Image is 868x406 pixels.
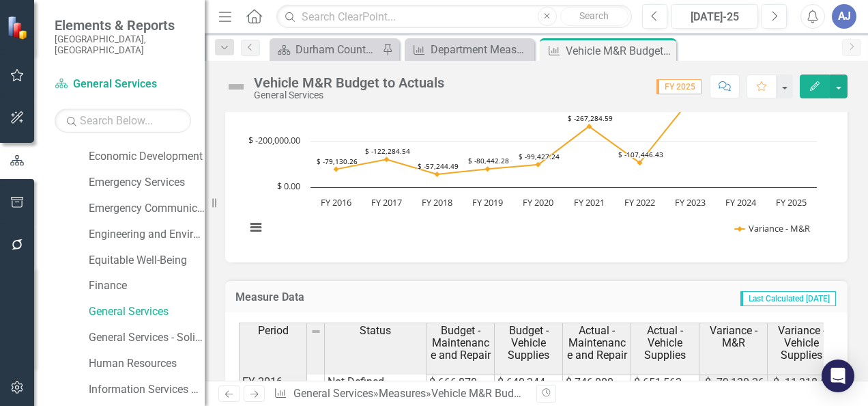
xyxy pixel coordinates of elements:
[321,196,351,208] text: FY 2016
[89,356,205,372] a: Human Resources
[637,160,643,165] path: FY 2022, -107,446.43. Variance - M&R.
[435,172,440,177] path: FY 2018, -57,244.49. Variance - M&R.
[579,10,609,21] span: Search
[676,9,753,25] div: [DATE]-25
[276,5,632,29] input: Search ClearPoint...
[536,162,541,167] path: FY 2020, -99,427.24. Variance - M&R.
[360,325,391,337] span: Status
[656,79,701,94] span: FY 2025
[258,325,289,337] span: Period
[254,75,444,90] div: Vehicle M&R Budget to Actuals
[740,291,836,306] span: Last Calculated [DATE]
[468,156,509,165] text: $ -80,442.28
[371,196,402,208] text: FY 2017
[89,201,205,217] a: Emergency Communications (911)
[472,196,503,208] text: FY 2019
[235,291,486,303] h3: Measure Data
[365,146,410,156] text: $ -122,284.54
[7,16,31,40] img: ClearPoint Strategy
[55,33,191,56] small: [GEOGRAPHIC_DATA], [GEOGRAPHIC_DATA]
[310,326,321,337] img: 8DAGhfEEPCf229AAAAAElFTkSuQmCC
[89,227,205,243] a: Engineering and Environmental Services
[293,387,373,400] a: General Services
[497,325,560,361] span: Budget - Vehicle Supplies
[379,387,426,400] a: Measures
[295,41,379,58] div: Durham County's ClearPoint Site - Performance Management
[408,41,531,58] a: Department Measure Report
[770,325,833,361] span: Variance - Vehicle Supplies
[277,180,300,192] text: $ 0.00
[239,44,824,249] svg: Interactive chart
[310,377,321,388] img: 8DAGhfEEPCf229AAAAAElFTkSuQmCC
[254,90,444,100] div: General Services
[89,149,205,165] a: Economic Development
[248,134,300,146] text: $ -200,000.00
[735,222,811,234] button: Show Variance - M&R
[568,113,613,123] text: $ -267,284.59
[274,386,526,402] div: » »
[587,124,592,129] path: FY 2021, -267,284.59. Variance - M&R.
[429,325,491,361] span: Budget - Maintenance and Repair
[702,325,764,349] span: Variance - M&R
[431,41,531,58] div: Department Measure Report
[618,150,663,159] text: $ -107,446.43
[225,76,247,98] img: Not Defined
[89,304,205,320] a: General Services
[89,330,205,346] a: General Services - Solid Waste
[523,196,553,208] text: FY 2020
[418,161,459,171] text: $ -57,244.49
[519,152,560,161] text: $ -99,427.24
[431,387,580,400] div: Vehicle M&R Budget to Actuals
[671,4,758,29] button: [DATE]-25
[725,196,757,208] text: FY 2024
[776,196,807,208] text: FY 2025
[246,218,265,237] button: View chart menu, Chart
[89,382,205,398] a: Information Services & Technology
[574,196,605,208] text: FY 2021
[55,109,191,133] input: Search Below...
[422,196,452,208] text: FY 2018
[832,4,856,29] button: AJ
[89,278,205,294] a: Finance
[634,325,696,361] span: Actual - Vehicle Supplies
[55,77,191,92] a: General Services
[317,157,358,166] text: $ -79,130.26
[822,360,854,392] div: Open Intercom Messenger
[675,196,706,208] text: FY 2023
[89,253,205,269] a: Equitable Well-Being
[624,196,655,208] text: FY 2022
[560,7,628,26] button: Search
[273,41,379,58] a: Durham County's ClearPoint Site - Performance Management
[485,166,491,172] path: FY 2019, -80,442.28. Variance - M&R.
[89,175,205,191] a: Emergency Services
[239,44,834,249] div: Chart. Highcharts interactive chart.
[55,17,191,33] span: Elements & Reports
[566,325,628,361] span: Actual - Maintenance and Repair
[334,166,339,172] path: FY 2016, -79,130.26. Variance - M&R.
[566,42,673,59] div: Vehicle M&R Budget to Actuals
[384,157,390,162] path: FY 2017, -122,284.54. Variance - M&R.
